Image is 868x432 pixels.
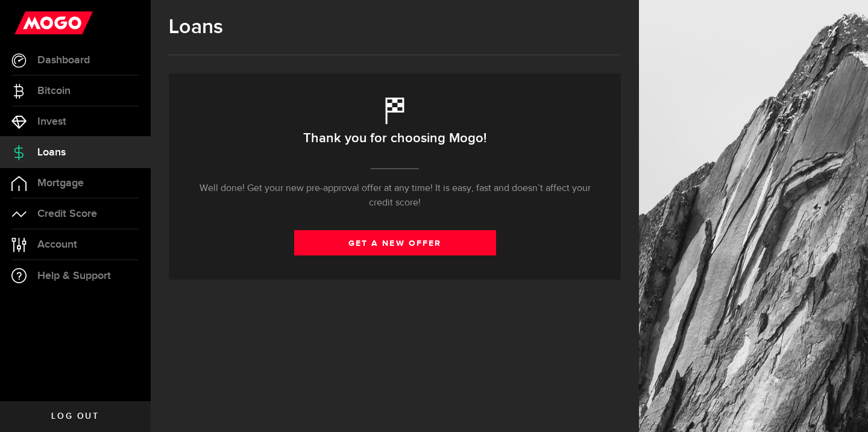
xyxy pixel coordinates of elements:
iframe: LiveChat chat widget [817,381,868,432]
span: Loans [37,147,66,158]
a: get a new offer [294,230,496,255]
span: Help & Support [37,271,111,281]
span: Invest [37,116,66,127]
span: Bitcoin [37,86,71,96]
span: Dashboard [37,55,90,66]
h2: Thank you for choosing Mogo! [303,126,486,151]
h1: Loans [169,15,621,39]
span: Account [37,239,77,250]
span: Mortgage [37,178,84,189]
span: Credit Score [37,208,97,219]
span: Log out [51,412,99,421]
p: Well done! Get your new pre-approval offer at any time! It is easy, fast and doesn’t affect your ... [193,181,597,210]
